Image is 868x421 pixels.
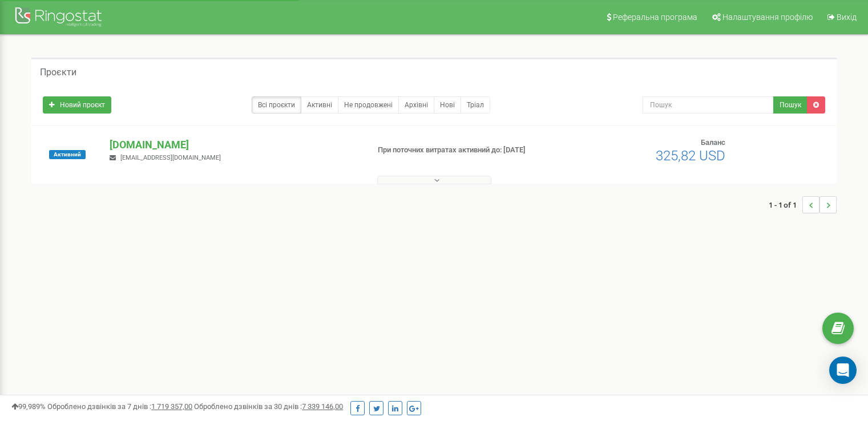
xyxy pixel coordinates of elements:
span: [EMAIL_ADDRESS][DOMAIN_NAME] [120,154,221,161]
a: Активні [301,96,338,114]
input: Пошук [643,96,774,114]
button: Пошук [773,96,808,114]
a: Всі проєкти [252,96,301,114]
span: 325,82 USD [656,148,725,164]
a: Новий проєкт [43,96,111,114]
span: Налаштування профілю [722,13,813,22]
span: Баланс [701,138,725,147]
span: Активний [49,150,86,159]
a: Архівні [398,96,434,114]
span: Реферальна програма [613,13,697,22]
span: Оброблено дзвінків за 7 днів : [47,402,192,411]
div: Open Intercom Messenger [829,357,857,384]
a: Нові [434,96,461,114]
a: Тріал [461,96,490,114]
u: 1 719 357,00 [151,402,192,411]
span: 1 - 1 of 1 [769,196,802,213]
h5: Проєкти [40,67,76,78]
span: Оброблено дзвінків за 30 днів : [194,402,343,411]
a: Не продовжені [338,96,399,114]
u: 7 339 146,00 [302,402,343,411]
span: 99,989% [11,402,46,411]
nav: ... [769,185,837,225]
span: Вихід [837,13,857,22]
p: При поточних витратах активний до: [DATE] [378,145,560,156]
p: [DOMAIN_NAME] [110,137,359,152]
